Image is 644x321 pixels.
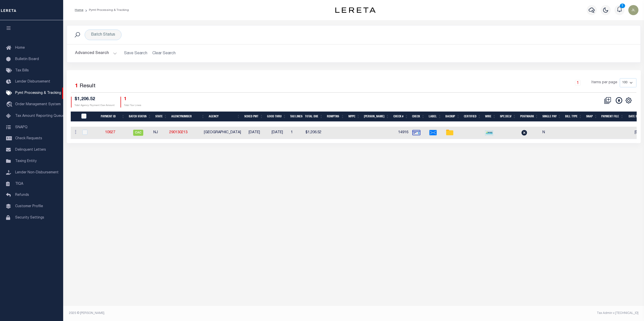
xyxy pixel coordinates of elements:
img: logo-dark.svg [335,7,376,13]
th: AgencyNumber: activate to sort column ascending [169,112,207,122]
th: SCHED PMT: activate to sort column ascending [242,112,265,122]
th: Bill Type: activate to sort column ascending [563,112,584,122]
button: Advanced Search [75,48,117,58]
a: 290130213 [169,131,187,134]
p: Total Tax Lines [124,104,141,108]
a: 1 [575,80,581,86]
th: Backup: activate to sort column ascending [443,112,462,122]
a: 10627 [105,131,115,134]
th: Bill Fee: activate to sort column ascending [362,112,391,122]
td: N [540,127,563,139]
th: State: activate to sort column ascending [153,112,169,122]
span: Tax Amount Reporting Queue [15,114,64,118]
span: Lender Disbursement [15,80,50,84]
th: SNAP: activate to sort column ascending [584,112,600,122]
li: Pymt Processing & Tracking [83,8,129,12]
th: Total Due: activate to sort column ascending [303,112,325,122]
img: Envelope.png [429,129,437,137]
td: [DATE] [266,127,289,139]
img: svg+xml;base64,PHN2ZyB4bWxucz0iaHR0cDovL3d3dy53My5vcmcvMjAwMC9zdmciIHBvaW50ZXItZXZlbnRzPSJub25lIi... [628,5,638,15]
span: SNAPQ [15,125,28,129]
span: Order Management System [15,103,61,106]
th: Agency: activate to sort column ascending [207,112,242,122]
th: Certified: activate to sort column ascending [462,112,483,122]
span: Items per page [591,80,617,86]
span: Pymt Processing & Tracking [15,91,61,95]
th: Payment File: activate to sort column ascending [599,112,626,122]
button: 1 [614,5,625,15]
td: $1,206.52 [303,127,325,139]
span: Home [15,46,25,50]
img: open-file-folder.png [446,129,454,137]
th: Rdmptns: activate to sort column ascending [325,112,346,122]
div: Batch Status [85,30,122,40]
span: Refunds [15,193,29,197]
i: travel_explore [6,101,14,108]
th: Check: activate to sort column ascending [410,112,427,122]
td: [GEOGRAPHIC_DATA] [202,127,243,139]
th: Check #: activate to sort column ascending [391,112,410,122]
span: Security Settings [15,216,44,220]
td: 1 [289,127,303,139]
th: Spc.Delv: activate to sort column ascending [498,112,518,122]
th: PayeePmtBatchStatus [78,112,94,122]
img: check-bank.png [412,129,420,137]
span: 1 [75,84,78,89]
th: Tax Lines [288,112,303,122]
span: CAC [133,130,143,136]
span: Taxing Entity [15,159,37,163]
td: [DATE] [243,127,266,139]
h4: $1,206.52 [75,97,114,102]
th: Good Thru: activate to sort column ascending [265,112,288,122]
span: Lender Non-Disbursement [15,171,59,174]
label: Result [80,82,96,90]
th: Wire: activate to sort column ascending [483,112,498,122]
th: Label: activate to sort column ascending [427,112,443,122]
p: Total Agency Payment Due Amount [75,104,114,108]
th: Postmark: activate to sort column ascending [518,112,540,122]
span: Tax Bills [15,69,29,72]
td: NJ [151,127,167,139]
th: Single Pay: activate to sort column ascending [540,112,563,122]
span: Delinquent Letters [15,148,46,152]
span: Bulletin Board [15,58,39,61]
img: wire-transfer-logo.png [485,130,493,136]
a: Home [75,9,83,12]
th: Batch Status: activate to sort column ascending [127,112,153,122]
h4: 1 [124,97,141,102]
th: Payment ID: activate to sort column ascending [94,112,127,122]
span: Customer Profile [15,205,43,208]
span: 1 [620,4,625,8]
th: MPPC: activate to sort column ascending [346,112,362,122]
td: 14916 [391,127,410,139]
span: TIQA [15,182,23,185]
span: Check Requests [15,137,42,140]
